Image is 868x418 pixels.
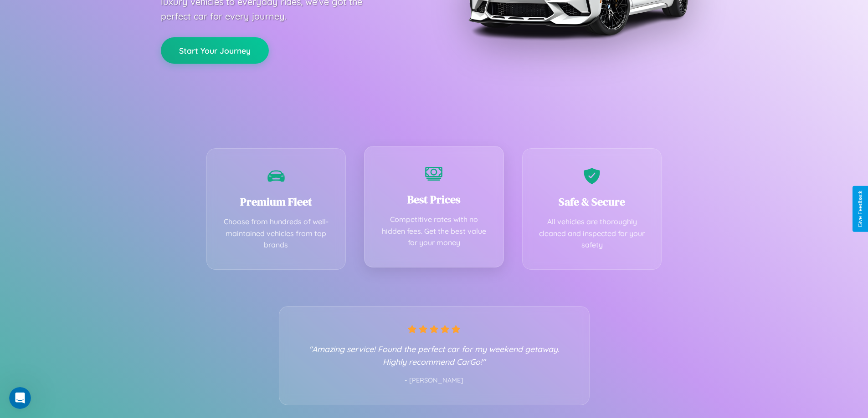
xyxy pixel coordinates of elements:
p: Choose from hundreds of well-maintained vehicles from top brands [221,216,332,251]
h3: Premium Fleet [221,194,332,209]
p: - [PERSON_NAME] [298,375,571,387]
button: Start Your Journey [161,37,269,64]
p: All vehicles are thoroughly cleaned and inspected for your safety [536,216,648,251]
iframe: Intercom live chat [9,387,31,409]
div: Give Feedback [857,191,863,227]
h3: Best Prices [378,192,490,207]
h3: Safe & Secure [536,194,648,209]
p: "Amazing service! Found the perfect car for my weekend getaway. Highly recommend CarGo!" [298,342,571,368]
p: Competitive rates with no hidden fees. Get the best value for your money [378,214,490,249]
